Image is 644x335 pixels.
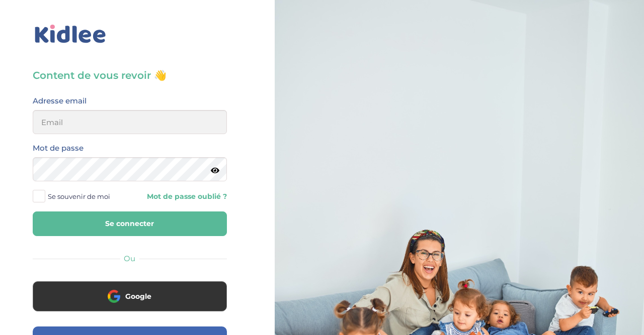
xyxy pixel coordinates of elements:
label: Mot de passe [33,142,84,155]
label: Adresse email [33,94,87,107]
img: logo_kidlee_bleu [33,23,108,46]
a: Mot de passe oublié ? [137,192,227,201]
input: Email [33,110,227,134]
img: google.png [108,290,120,302]
button: Se connecter [33,211,227,236]
span: Google [125,291,151,301]
button: Google [33,281,227,311]
h3: Content de vous revoir 👋 [33,68,227,82]
span: Se souvenir de moi [48,190,110,203]
a: Google [33,298,227,308]
span: Ou [124,254,135,263]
